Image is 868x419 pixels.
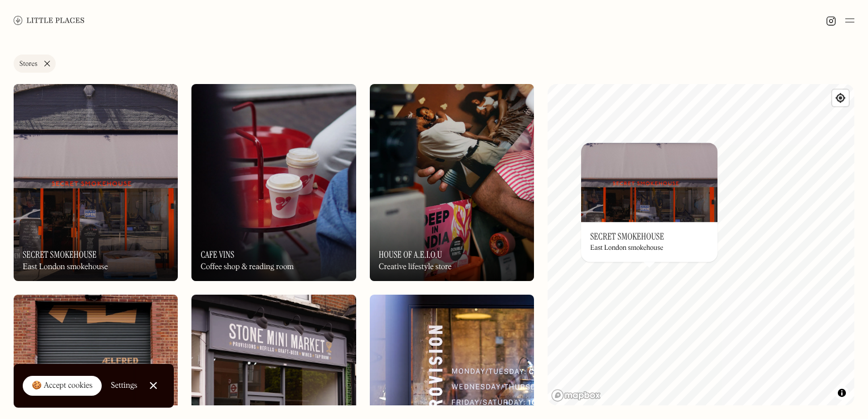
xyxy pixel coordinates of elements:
[370,84,534,281] img: House of A.E.I.O.U
[590,245,663,253] div: East London smokehouse
[551,389,601,402] a: Mapbox homepage
[590,231,664,242] h3: Secret Smokehouse
[142,374,165,397] a: Close Cookie Popup
[23,376,102,396] a: 🍪 Accept cookies
[14,55,56,73] a: Stores
[581,143,717,262] a: Secret SmokehouseSecret SmokehouseSecret SmokehouseEast London smokehouse
[14,84,178,281] img: Secret Smokehouse
[832,90,849,106] button: Find my location
[201,262,294,272] div: Coffee shop & reading room
[548,84,854,405] canvas: Map
[23,249,97,260] h3: Secret Smokehouse
[111,382,137,389] div: Settings
[201,249,234,260] h3: Cafe Vins
[838,387,845,399] span: Toggle attribution
[379,262,452,272] div: Creative lifestyle store
[23,262,108,272] div: East London smokehouse
[32,380,93,392] div: 🍪 Accept cookies
[153,386,153,386] div: Close Cookie Popup
[111,373,137,399] a: Settings
[379,249,443,260] h3: House of A.E.I.O.U
[835,386,849,400] button: Toggle attribution
[370,84,534,281] a: House of A.E.I.O.UHouse of A.E.I.O.UHouse of A.E.I.O.UCreative lifestyle store
[14,84,178,281] a: Secret SmokehouseSecret SmokehouseSecret SmokehouseEast London smokehouse
[191,84,356,281] img: Cafe Vins
[191,84,356,281] a: Cafe VinsCafe VinsCafe VinsCoffee shop & reading room
[19,61,37,68] div: Stores
[581,143,717,222] img: Secret Smokehouse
